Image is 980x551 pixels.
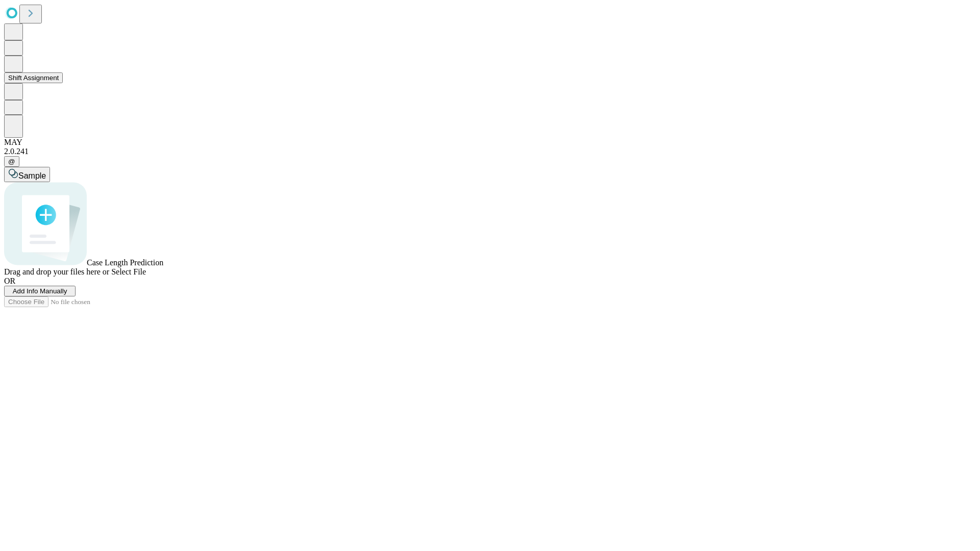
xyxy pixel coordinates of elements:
[111,267,146,276] span: Select File
[4,167,50,182] button: Sample
[4,138,976,147] div: MAY
[13,287,67,295] span: Add Info Manually
[4,72,63,83] button: Shift Assignment
[8,158,15,165] span: @
[4,267,109,276] span: Drag and drop your files here or
[18,171,46,180] span: Sample
[4,286,76,296] button: Add Info Manually
[87,258,163,267] span: Case Length Prediction
[4,277,15,285] span: OR
[4,147,976,156] div: 2.0.241
[4,156,19,167] button: @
